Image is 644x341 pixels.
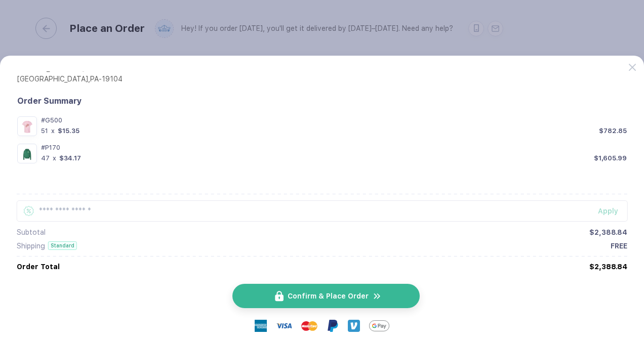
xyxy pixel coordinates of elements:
[301,318,317,334] img: master-card
[48,241,77,250] div: Standard
[41,116,627,124] div: #G500
[288,292,369,300] span: Confirm & Place Order
[17,263,60,271] div: Order Total
[41,154,50,162] div: 47
[589,263,627,271] div: $2,388.84
[611,242,627,250] div: FREE
[255,320,267,332] img: express
[369,316,389,336] img: GPay
[41,127,48,135] div: 51
[275,291,284,302] img: icon
[58,127,79,135] div: $15.35
[59,154,81,162] div: $34.17
[20,146,34,161] img: c73db4bf-a322-4669-8908-baf997514aa1_nt_front_1756920849493.jpg
[232,284,420,308] button: iconConfirm & Place Ordericon
[17,75,123,86] div: [GEOGRAPHIC_DATA] , PA - 19104
[373,291,382,301] img: icon
[52,154,57,162] div: x
[585,200,627,222] button: Apply
[17,228,46,236] div: Subtotal
[17,242,45,250] div: Shipping
[599,127,627,135] div: $782.85
[17,96,627,106] div: Order Summary
[598,207,627,215] div: Apply
[276,318,292,334] img: visa
[594,154,627,162] div: $1,605.99
[20,119,34,134] img: dce6d5dc-e4f6-48e2-9978-6a937511b1b6_nt_front_1756979593546.jpg
[589,228,627,236] div: $2,388.84
[327,320,339,332] img: Paypal
[348,320,360,332] img: Venmo
[41,144,627,151] div: #P170
[50,127,56,135] div: x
